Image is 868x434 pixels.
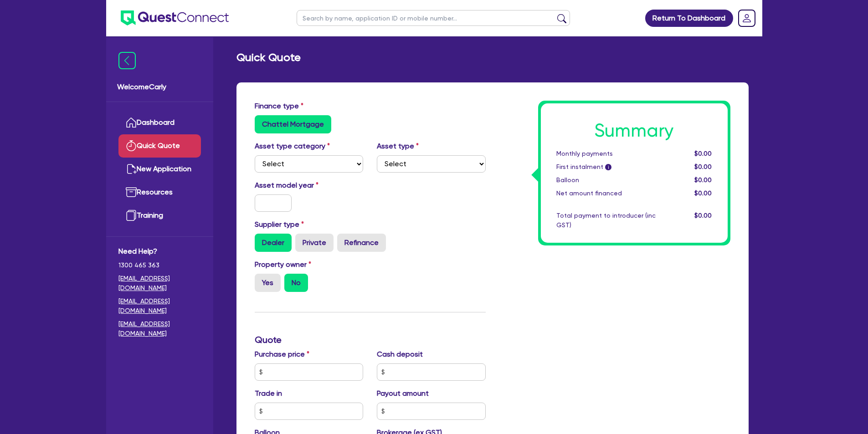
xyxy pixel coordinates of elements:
span: $0.00 [694,163,712,170]
label: Property owner [255,259,311,270]
span: Welcome Carly [117,82,202,92]
a: [EMAIL_ADDRESS][DOMAIN_NAME] [118,319,201,338]
h2: Quick Quote [236,51,301,64]
a: Dashboard [118,111,201,134]
a: [EMAIL_ADDRESS][DOMAIN_NAME] [118,274,201,293]
div: Monthly payments [550,149,663,158]
input: Search by name, application ID or mobile number... [297,10,570,26]
a: Resources [118,181,201,204]
div: Balloon [550,175,663,185]
label: Yes [255,274,281,292]
a: New Application [118,158,201,181]
label: Asset model year [248,180,370,191]
label: Finance type [255,101,303,112]
a: Training [118,204,201,227]
label: Private [295,234,334,252]
label: Cash deposit [377,349,423,360]
label: Asset type [377,141,419,152]
span: $0.00 [694,212,712,219]
label: Refinance [337,234,386,252]
a: Return To Dashboard [645,10,733,27]
label: Dealer [255,234,292,252]
span: $0.00 [694,189,712,197]
label: Supplier type [255,219,304,230]
span: $0.00 [694,176,712,184]
span: i [605,164,611,170]
span: $0.00 [694,150,712,157]
label: No [284,274,308,292]
label: Payout amount [377,388,429,399]
label: Chattel Mortgage [255,115,331,133]
label: Purchase price [255,349,309,360]
a: Dropdown toggle [735,6,759,30]
label: Asset type category [255,141,330,152]
img: icon-menu-close [118,52,136,69]
span: Need Help? [118,246,201,257]
img: training [126,210,137,221]
img: resources [126,187,137,198]
div: Net amount financed [550,189,663,198]
img: quest-connect-logo-blue [121,10,229,26]
a: [EMAIL_ADDRESS][DOMAIN_NAME] [118,296,201,316]
div: First instalment [550,162,663,172]
h3: Quote [255,334,486,345]
img: quick-quote [126,140,137,151]
div: Total payment to introducer (inc GST) [550,211,663,230]
a: Quick Quote [118,134,201,158]
label: Trade in [255,388,282,399]
img: new-application [126,163,137,174]
h1: Summary [556,120,712,142]
span: 1300 465 363 [118,260,201,270]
